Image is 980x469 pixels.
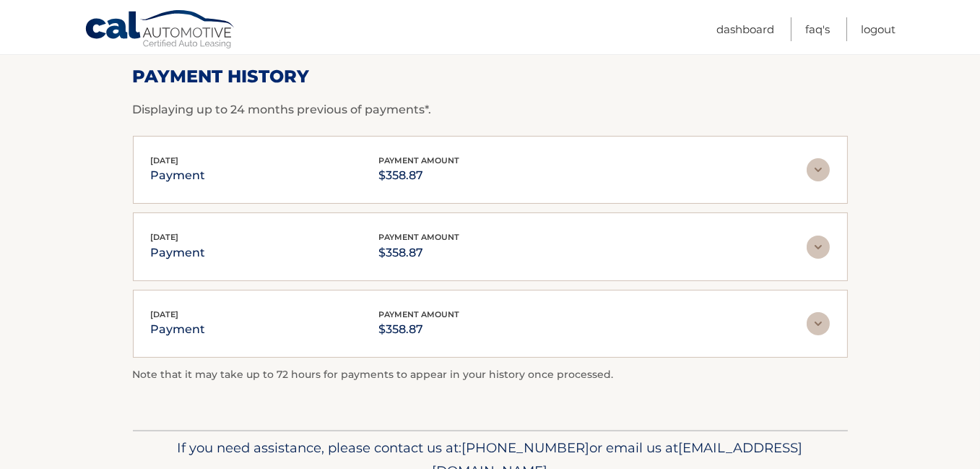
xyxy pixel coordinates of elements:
[151,232,179,242] span: [DATE]
[133,66,848,87] h2: Payment History
[861,17,896,41] a: Logout
[379,319,460,340] p: $358.87
[807,312,830,335] img: accordion-rest.svg
[462,439,590,456] span: [PHONE_NUMBER]
[379,309,460,319] span: payment amount
[133,101,848,119] p: Displaying up to 24 months previous of payments*.
[151,155,179,165] span: [DATE]
[151,319,206,340] p: payment
[807,236,830,259] img: accordion-rest.svg
[379,155,460,165] span: payment amount
[379,243,460,263] p: $358.87
[379,165,460,186] p: $358.87
[133,366,848,384] p: Note that it may take up to 72 hours for payments to appear in your history once processed.
[151,165,206,186] p: payment
[84,9,236,51] a: Cal Automotive
[151,309,179,319] span: [DATE]
[807,158,830,181] img: accordion-rest.svg
[805,17,830,41] a: FAQ's
[151,243,206,263] p: payment
[716,17,774,41] a: Dashboard
[379,232,460,242] span: payment amount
